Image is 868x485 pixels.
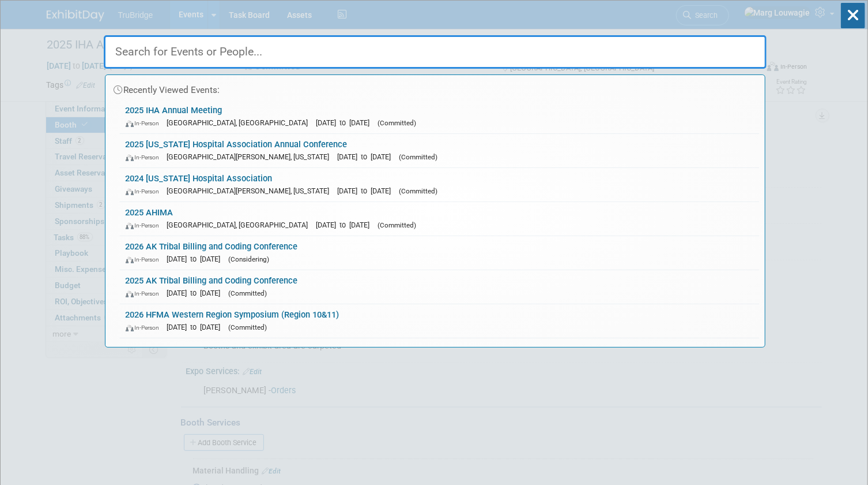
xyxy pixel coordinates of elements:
span: In-Person [126,154,165,161]
a: 2026 AK Tribal Billing and Coding Conference In-Person [DATE] to [DATE] (Considering) [120,236,759,270]
a: 2025 AK Tribal Billing and Coding Conference In-Person [DATE] to [DATE] (Committed) [120,270,759,304]
span: (Committed) [229,289,267,297]
span: In-Person [126,188,165,195]
span: (Committed) [399,153,438,161]
span: In-Person [126,290,165,297]
span: (Committed) [229,323,267,331]
span: (Committed) [399,187,438,195]
span: [GEOGRAPHIC_DATA], [GEOGRAPHIC_DATA] [167,221,314,229]
span: [DATE] to [DATE] [167,255,227,263]
a: 2025 AHIMA In-Person [GEOGRAPHIC_DATA], [GEOGRAPHIC_DATA] [DATE] to [DATE] (Committed) [120,202,759,236]
span: In-Person [126,120,165,127]
span: (Committed) [378,119,417,127]
span: [GEOGRAPHIC_DATA], [GEOGRAPHIC_DATA] [167,118,314,127]
span: In-Person [126,324,165,331]
span: In-Person [126,222,165,229]
span: [GEOGRAPHIC_DATA][PERSON_NAME], [US_STATE] [167,152,335,161]
span: [GEOGRAPHIC_DATA][PERSON_NAME], [US_STATE] [167,186,335,195]
span: [DATE] to [DATE] [316,221,376,229]
a: 2026 HFMA Western Region Symposium (Region 10&11) In-Person [DATE] to [DATE] (Committed) [120,304,759,338]
span: [DATE] to [DATE] [316,118,376,127]
input: Search for Events or People... [104,35,767,69]
a: 2025 [US_STATE] Hospital Association Annual Conference In-Person [GEOGRAPHIC_DATA][PERSON_NAME], ... [120,134,759,167]
span: [DATE] to [DATE] [167,289,227,297]
span: In-Person [126,256,165,263]
a: 2024 [US_STATE] Hospital Association In-Person [GEOGRAPHIC_DATA][PERSON_NAME], [US_STATE] [DATE] ... [120,168,759,202]
span: [DATE] to [DATE] [167,323,227,331]
span: (Committed) [378,221,417,229]
span: [DATE] to [DATE] [338,186,397,195]
a: 2025 IHA Annual Meeting In-Person [GEOGRAPHIC_DATA], [GEOGRAPHIC_DATA] [DATE] to [DATE] (Committed) [120,100,759,133]
span: [DATE] to [DATE] [338,152,397,161]
div: Recently Viewed Events: [111,75,759,100]
span: (Considering) [229,255,270,263]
